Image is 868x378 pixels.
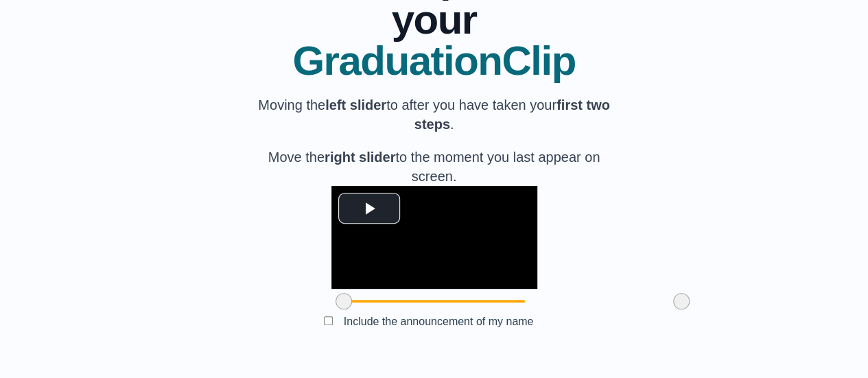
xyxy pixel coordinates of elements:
[253,40,615,82] span: GraduationClip
[253,95,615,134] p: Moving the to after you have taken your .
[253,147,615,186] p: Move the to the moment you last appear on screen.
[414,97,610,132] b: first two steps
[333,310,545,333] label: Include the announcement of my name
[325,97,386,113] b: left slider
[338,193,400,224] button: Play Video
[331,186,537,289] div: Video Player
[325,150,395,165] b: right slider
